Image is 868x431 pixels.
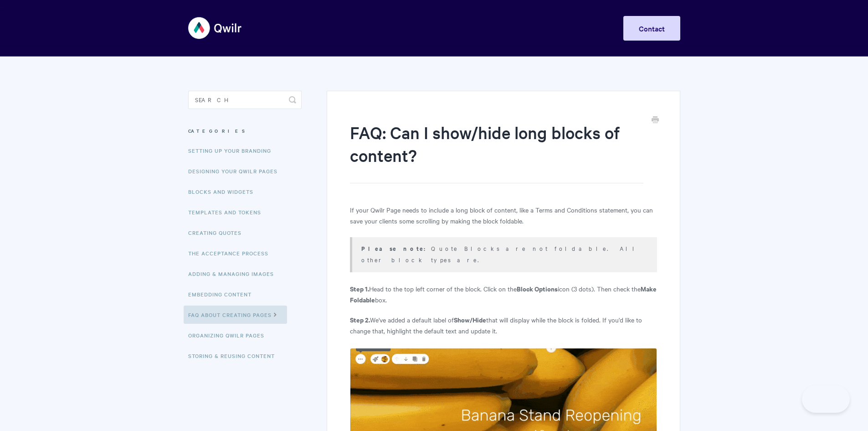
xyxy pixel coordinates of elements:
a: Blocks and Widgets [188,182,260,201]
a: Contact [623,16,680,41]
a: Storing & Reusing Content [188,347,282,365]
a: Creating Quotes [188,223,248,242]
input: Search [188,91,302,109]
a: The Acceptance Process [188,244,275,262]
a: Print this Article [652,115,659,125]
strong: Block Options [517,284,558,293]
iframe: Toggle Customer Support [802,385,850,413]
a: Embedding Content [188,285,258,303]
a: Adding & Managing Images [188,265,281,283]
a: Organizing Qwilr Pages [188,326,271,344]
p: We've added a default label of that will display while the block is folded. If you'd like to chan... [350,314,657,336]
a: FAQ About Creating Pages [184,306,287,324]
strong: Step 2. [350,315,370,324]
strong: Please note: [361,244,431,253]
strong: Make Foldable [350,284,657,304]
p: Quote Blocks are not foldable. All other block types are. [361,243,645,265]
h3: Categories [188,123,302,139]
a: Designing Your Qwilr Pages [188,162,284,180]
img: Qwilr Help Center [188,11,242,45]
p: Head to the top left corner of the block. Click on the icon (3 dots). Then check the box. [350,283,657,305]
h1: FAQ: Can I show/hide long blocks of content? [350,121,643,183]
a: Setting up your Branding [188,141,278,160]
strong: Show/Hide [454,315,486,324]
a: Templates and Tokens [188,203,268,221]
p: If your Qwilr Page needs to include a long block of content, like a Terms and Conditions statemen... [350,204,657,226]
strong: Step 1. [350,284,369,293]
